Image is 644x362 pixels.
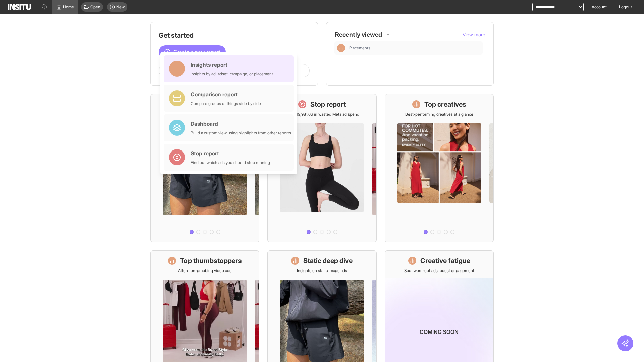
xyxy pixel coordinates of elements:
[310,100,346,109] h1: Stop report
[191,149,270,157] div: Stop report
[349,45,370,51] span: Placements
[191,130,291,136] div: Build a custom view using highlights from other reports
[191,101,261,106] div: Compare groups of things side by side
[159,45,226,59] button: Create a new report
[191,61,273,69] div: Insights report
[173,48,220,56] span: Create a new report
[463,32,485,37] span: View more
[150,94,259,242] a: What's live nowSee all active ads instantly
[349,45,480,51] span: Placements
[191,120,291,128] div: Dashboard
[191,90,261,98] div: Comparison report
[267,94,376,242] a: Stop reportSave £19,981.66 in wasted Meta ad spend
[405,112,473,117] p: Best-performing creatives at a glance
[303,256,353,265] h1: Static deep dive
[63,4,74,10] span: Home
[159,31,310,40] h1: Get started
[191,71,273,77] div: Insights by ad, adset, campaign, or placement
[8,4,31,10] img: Logo
[385,94,494,242] a: Top creativesBest-performing creatives at a glance
[424,100,466,109] h1: Top creatives
[297,268,347,274] p: Insights on static image ads
[191,160,270,165] div: Find out which ads you should stop running
[337,44,345,52] div: Insights
[90,4,100,10] span: Open
[463,31,485,38] button: View more
[284,112,359,117] p: Save £19,981.66 in wasted Meta ad spend
[180,256,242,265] h1: Top thumbstoppers
[116,4,125,10] span: New
[178,268,231,274] p: Attention-grabbing video ads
